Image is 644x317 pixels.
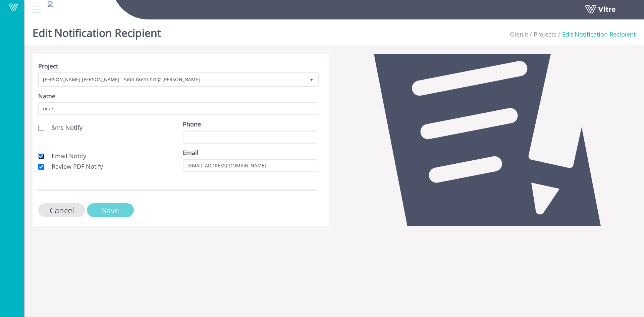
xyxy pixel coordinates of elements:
[38,125,44,131] input: Sms Notify
[510,30,528,38] span: 237
[38,203,85,217] input: Cancel
[38,92,55,101] label: Name
[306,73,318,86] span: select
[39,73,306,86] span: [PERSON_NAME] [PERSON_NAME] - קידום זמינות מסוף [PERSON_NAME]
[48,1,53,7] img: f715c2f2-a2c5-4230-a900-be868f5fe5a7.png
[183,120,201,129] label: Phone
[183,149,199,157] label: Email
[45,123,83,132] label: Sms Notify
[45,162,103,171] label: Review PDF Notify
[87,203,134,217] input: Save
[534,30,556,38] a: Projects
[38,153,44,159] input: Email Notify
[38,164,44,170] input: Review PDF Notify
[45,152,86,161] label: Email Notify
[38,62,58,71] label: Project
[33,17,161,45] h1: Edit Notification Recipient
[556,30,636,39] li: Edit Notification Recipient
